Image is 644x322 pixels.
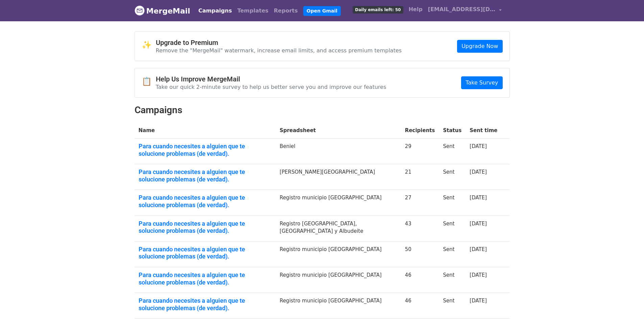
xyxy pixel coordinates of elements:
[276,123,401,139] th: Spreadsheet
[439,190,466,216] td: Sent
[276,267,401,293] td: Registro municipio [GEOGRAPHIC_DATA]
[470,143,487,149] a: [DATE]
[428,5,496,14] span: [EMAIL_ADDRESS][DOMAIN_NAME]
[401,241,439,267] td: 50
[142,40,156,50] span: ✨
[139,168,272,183] a: Para cuando necesites a alguien que te solucione problemas (de verdad).
[406,3,425,16] a: Help
[470,169,487,175] a: [DATE]
[156,39,402,47] h4: Upgrade to Premium
[276,241,401,267] td: Registro municipio [GEOGRAPHIC_DATA]
[135,5,145,16] img: MergeMail logo
[401,216,439,241] td: 43
[470,221,487,227] a: [DATE]
[461,76,502,89] a: Take Survey
[156,47,402,54] p: Remove the "MergeMail" watermark, increase email limits, and access premium templates
[439,293,466,319] td: Sent
[235,4,271,18] a: Templates
[401,267,439,293] td: 46
[401,293,439,319] td: 46
[350,3,406,16] a: Daily emails left: 50
[276,164,401,190] td: [PERSON_NAME][GEOGRAPHIC_DATA]
[139,271,272,286] a: Para cuando necesites a alguien que te solucione problemas (de verdad).
[156,83,386,91] p: Take our quick 2-minute survey to help us better serve you and improve our features
[439,139,466,164] td: Sent
[401,139,439,164] td: 29
[276,139,401,164] td: Beniel
[439,123,466,139] th: Status
[439,164,466,190] td: Sent
[135,4,190,18] a: MergeMail
[276,216,401,241] td: Registro [GEOGRAPHIC_DATA], [GEOGRAPHIC_DATA] y Albudeite
[439,267,466,293] td: Sent
[401,164,439,190] td: 21
[139,194,272,208] a: Para cuando necesites a alguien que te solucione problemas (de verdad).
[139,246,272,260] a: Para cuando necesites a alguien que te solucione problemas (de verdad).
[470,246,487,252] a: [DATE]
[401,123,439,139] th: Recipients
[139,297,272,312] a: Para cuando necesites a alguien que te solucione problemas (de verdad).
[470,272,487,278] a: [DATE]
[156,75,386,83] h4: Help Us Improve MergeMail
[353,6,403,14] span: Daily emails left: 50
[425,3,504,19] a: [EMAIL_ADDRESS][DOMAIN_NAME]
[135,104,510,116] h2: Campaigns
[196,4,235,18] a: Campaigns
[470,195,487,201] a: [DATE]
[276,190,401,216] td: Registro municipio [GEOGRAPHIC_DATA]
[139,220,272,234] a: Para cuando necesites a alguien que te solucione problemas (de verdad).
[139,143,272,157] a: Para cuando necesites a alguien que te solucione problemas (de verdad).
[439,241,466,267] td: Sent
[466,123,501,139] th: Sent time
[135,123,276,139] th: Name
[271,4,301,18] a: Reports
[439,216,466,241] td: Sent
[142,77,156,86] span: 📋
[276,293,401,319] td: Registro municipio [GEOGRAPHIC_DATA]
[401,190,439,216] td: 27
[457,40,502,53] a: Upgrade Now
[303,6,341,16] a: Open Gmail
[470,298,487,304] a: [DATE]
